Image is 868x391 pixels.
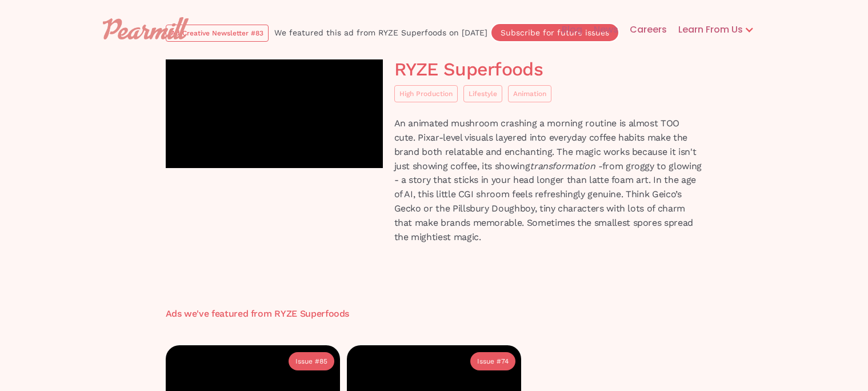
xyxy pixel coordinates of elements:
[399,88,453,99] div: High Production
[394,59,703,79] h1: RYZE Superfoods
[394,117,703,244] p: An animated mushroom crashing a morning routine is almost TOO cute. Pixar-level visuals layered i...
[295,356,319,367] div: Issue #
[513,88,546,99] div: Animation
[274,309,349,319] h3: RYZE Superfoods
[550,11,582,48] a: Blog
[394,85,458,102] a: High Production
[289,352,334,370] a: Issue #85
[530,161,602,171] em: transformation -
[501,356,509,367] div: 74
[508,85,551,102] a: Animation
[470,352,515,370] a: Issue #74
[469,88,497,99] div: Lifestyle
[319,356,327,367] div: 85
[166,309,275,319] h3: Ads we've featured from
[667,23,743,37] div: Learn From Us
[477,356,501,367] div: Issue #
[582,11,618,48] a: News
[463,85,502,102] a: Lifestyle
[667,11,766,48] div: Learn From Us
[618,11,667,48] a: Careers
